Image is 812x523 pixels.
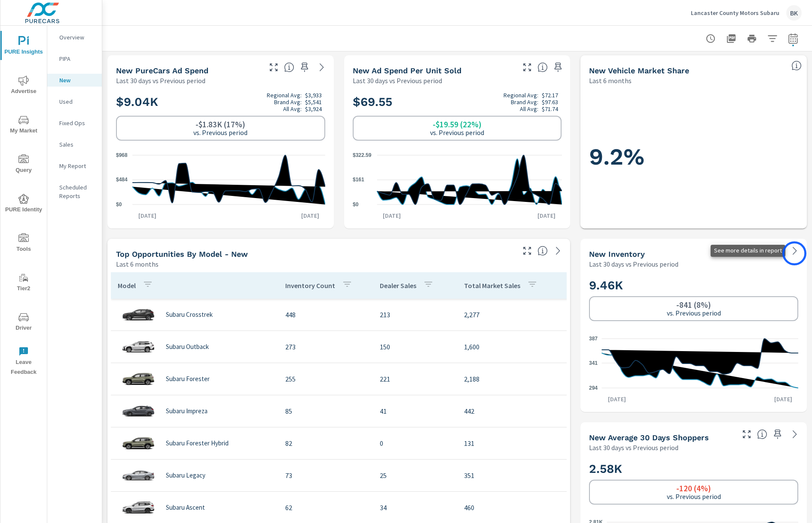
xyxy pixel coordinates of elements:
[551,60,565,74] span: Save this to your personalized report
[166,343,209,351] p: Subaru Outback
[59,183,95,200] p: Scheduled Reports
[59,33,95,42] p: Overview
[121,495,156,520] img: glamour
[166,439,229,447] p: Subaru Forester Hybrid
[285,374,366,384] p: 255
[723,30,740,47] button: "Export Report to PDF"
[305,99,322,105] p: $5,541
[166,407,208,415] p: Subaru Impreza
[380,438,450,448] p: 0
[267,60,281,74] button: Make Fullscreen
[116,259,159,269] p: Last 6 months
[430,129,484,136] p: vs. Previous period
[691,9,779,17] p: Lancaster County Motors Subaru
[0,26,47,381] div: nav menu
[59,119,95,127] p: Fixed Ops
[380,502,450,513] p: 34
[47,181,102,202] div: Scheduled Reports
[121,302,156,328] img: glamour
[121,463,156,488] img: glamour
[121,430,156,456] img: glamour
[531,211,562,220] p: [DATE]
[464,342,555,352] p: 1,600
[59,162,95,170] p: My Report
[193,129,247,136] p: vs. Previous period
[520,105,538,112] p: All Avg:
[116,249,248,258] h5: Top Opportunities by Model - New
[537,62,548,72] span: Average cost of advertising per each vehicle sold at the dealer over the selected date range. The...
[195,120,245,129] h6: -$1.83K (17%)
[589,336,598,342] text: 387
[285,470,366,481] p: 73
[121,334,156,360] img: glamour
[3,36,44,57] span: PURE Insights
[116,152,128,158] text: $968
[121,398,156,424] img: glamour
[59,140,95,149] p: Sales
[380,342,450,352] p: 150
[464,438,555,448] p: 131
[520,60,534,74] button: Make Fullscreen
[589,249,645,258] h5: New Inventory
[267,92,302,99] p: Regional Avg:
[47,74,102,87] div: New
[589,142,798,171] h1: 9.2%
[121,366,156,392] img: glamour
[464,310,555,320] p: 2,277
[676,484,711,493] h6: -120 (4%)
[771,427,785,441] span: Save this to your personalized report
[667,309,721,317] p: vs. Previous period
[3,194,44,215] span: PURE Identity
[380,470,450,481] p: 25
[791,60,802,71] span: Dealer Sales within ZipCode / Total Market Sales. [Market = within dealer PMA (or 60 miles if no ...
[542,105,558,112] p: $71.74
[285,342,366,352] p: 273
[283,105,302,112] p: All Avg:
[353,92,562,112] h2: $69.55
[757,429,767,439] span: A rolling 30 day total of daily Shoppers on the dealership website, averaged over the selected da...
[47,138,102,151] div: Sales
[274,99,302,105] p: Brand Avg:
[768,395,798,403] p: [DATE]
[589,75,632,86] p: Last 6 months
[520,244,534,258] button: Make Fullscreen
[116,177,128,183] text: $484
[589,442,678,453] p: Last 30 days vs Previous period
[589,278,798,293] h2: 9.46K
[285,502,366,513] p: 62
[59,54,95,63] p: PIPA
[542,92,558,99] p: $72.17
[295,211,325,220] p: [DATE]
[3,233,44,254] span: Tools
[764,30,781,47] button: Apply Filters
[118,281,136,290] p: Model
[47,159,102,172] div: My Report
[464,406,555,416] p: 442
[589,433,709,442] h5: New Average 30 Days Shoppers
[353,152,372,158] text: $322.59
[542,99,558,105] p: $97.63
[166,504,205,511] p: Subaru Ascent
[380,406,450,416] p: 41
[132,211,162,220] p: [DATE]
[353,75,442,86] p: Last 30 days vs Previous period
[315,60,329,74] a: See more details in report
[380,374,450,384] p: 221
[786,5,802,21] div: BK
[47,95,102,108] div: Used
[788,427,802,441] a: See more details in report
[676,301,711,309] h6: -841 (8%)
[353,66,461,75] h5: New Ad Spend Per Unit Sold
[59,76,95,84] p: New
[464,281,520,290] p: Total Market Sales
[353,177,364,183] text: $161
[285,406,366,416] p: 85
[3,75,44,96] span: Advertise
[377,211,407,220] p: [DATE]
[602,395,632,403] p: [DATE]
[285,281,335,290] p: Inventory Count
[464,374,555,384] p: 2,188
[589,461,798,476] h2: 2.58K
[47,117,102,129] div: Fixed Ops
[464,470,555,481] p: 351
